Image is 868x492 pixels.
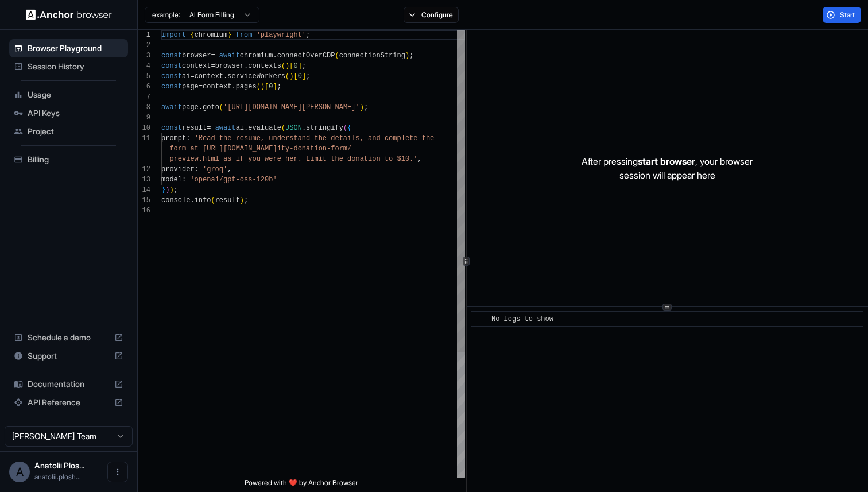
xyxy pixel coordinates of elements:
span: 'groq' [203,165,227,173]
div: Documentation [9,375,128,393]
span: browser [182,52,211,60]
span: ( [343,124,347,132]
span: . [190,196,194,204]
div: 8 [138,102,150,113]
span: ai [182,72,190,80]
span: connectOverCDP [277,52,335,60]
span: ) [289,72,293,80]
span: ) [165,186,169,194]
span: ( [335,52,339,60]
span: { [347,124,351,132]
span: API Keys [28,107,123,119]
span: anatolii.ploshchadnyi@truv.com [34,472,81,481]
span: ( [281,62,285,70]
span: = [207,124,211,132]
span: serviceWorkers [227,72,285,80]
span: API Reference [28,397,110,408]
p: After pressing , your browser session will appear here [582,154,753,182]
span: . [244,62,248,70]
span: , [227,165,231,173]
span: 'Read the resume, understand the details, and comp [195,134,401,142]
span: form at [URL][DOMAIN_NAME] [169,145,277,153]
span: ] [298,62,302,70]
div: Browser Playground [9,39,128,57]
span: context [182,62,211,70]
span: ; [306,72,310,80]
div: A [9,462,30,482]
span: : [186,134,190,142]
div: Usage [9,86,128,104]
span: . [302,124,306,132]
span: await [219,52,240,60]
span: } [227,31,231,39]
span: [ [293,72,297,80]
span: ] [273,83,277,91]
span: const [161,72,182,80]
span: ) [169,186,173,194]
span: start browser [638,156,695,167]
span: : [195,165,199,173]
span: ; [302,62,306,70]
span: Support [28,350,110,362]
span: Powered with ❤️ by Anchor Browser [245,478,358,492]
span: const [161,83,182,91]
span: ( [285,72,289,80]
div: 5 [138,71,150,82]
span: . [199,103,203,111]
span: result [182,124,207,132]
span: ) [240,196,244,204]
div: Support [9,347,128,365]
span: provider [161,165,195,173]
span: result [215,196,240,204]
div: 14 [138,185,150,195]
span: 'playwright' [257,31,306,39]
div: Project [9,122,128,141]
span: JSON [285,124,302,132]
span: { [190,31,194,39]
span: [ [265,83,269,91]
span: ; [409,52,413,60]
div: Session History [9,57,128,76]
span: ( [281,124,285,132]
span: . [244,124,248,132]
span: ity-donation-form/ [277,145,352,153]
span: ] [302,72,306,80]
span: No logs to show [491,315,553,323]
span: chromium [240,52,273,60]
span: Browser Playground [28,42,123,54]
span: : [182,176,186,184]
span: model [161,176,182,184]
span: const [161,52,182,60]
span: ; [306,31,310,39]
span: ; [174,186,178,194]
span: 0 [269,83,273,91]
span: 0 [298,72,302,80]
span: . [223,72,227,80]
button: Open menu [107,462,128,482]
span: ) [261,83,265,91]
div: API Keys [9,104,128,122]
div: API Reference [9,393,128,412]
span: Anatolii Ploshchadnyi [34,460,84,470]
span: ) [360,103,364,111]
span: Documentation [28,378,110,390]
div: Schedule a demo [9,328,128,347]
div: 13 [138,175,150,185]
span: page [182,83,199,91]
span: goto [203,103,219,111]
span: Project [28,126,123,137]
span: contexts [248,62,281,70]
span: 0 [293,62,297,70]
span: const [161,124,182,132]
div: 9 [138,113,150,123]
span: Billing [28,154,123,165]
div: 10 [138,123,150,133]
span: prompt [161,134,186,142]
button: Configure [404,7,459,23]
span: ai [236,124,244,132]
span: import [161,31,186,39]
span: ; [277,83,281,91]
span: ) [285,62,289,70]
span: context [195,72,223,80]
span: info [195,196,211,204]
